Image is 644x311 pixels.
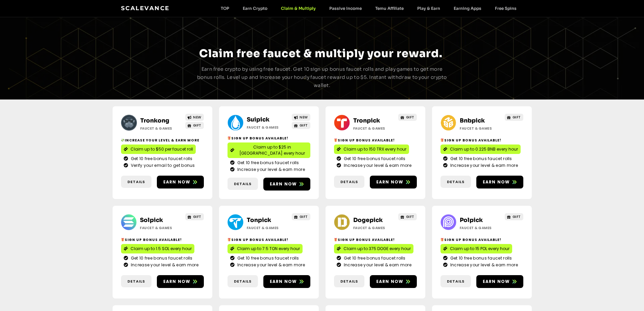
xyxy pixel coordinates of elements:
span: Get 10 free bonus faucet rolls [342,255,406,261]
a: Earn Crypto [236,6,274,11]
h2: Increase your level & earn more [121,138,204,143]
span: Increase your level & earn more [342,162,411,169]
p: Earn free crypto by using free faucet. Get 10 sign up bonus faucet rolls and play games to get mo... [196,65,448,89]
h2: Faucet & Games [140,126,183,131]
span: NEW [300,115,308,120]
h2: Sign Up Bonus Available! [228,237,310,242]
span: Earn now [163,279,191,285]
a: Earn now [476,275,523,288]
h2: Sign Up Bonus Available! [334,237,417,242]
span: Get 10 free bonus faucet rolls [129,255,193,261]
img: 🎁 [228,238,231,241]
span: Earn now [270,181,297,187]
span: Increase your level & earn more [449,162,518,169]
a: GIFT [505,114,523,121]
a: Scalevance [121,5,170,12]
a: Earn now [157,275,204,288]
img: 🎁 [334,238,337,241]
a: Details [334,176,364,188]
a: Free Spins [488,6,523,11]
span: Get 10 free bonus faucet rolls [236,160,299,166]
img: 🎁 [228,136,231,140]
a: Claim up to 7.5 TON every hour [228,244,303,253]
span: Claim up to 1.5 SOL every hour [130,246,192,252]
a: Earning Apps [447,6,488,11]
a: Dogepick [353,217,383,224]
a: Tronkong [140,117,169,124]
span: GIFT [300,123,308,128]
span: Get 10 free bonus faucet rolls [129,156,193,162]
a: Earn now [370,275,417,288]
span: Earn now [270,279,297,285]
a: Details [121,176,151,188]
a: GIFT [398,114,417,121]
h2: Faucet & Games [247,225,289,230]
a: Suipick [247,116,269,123]
a: Earn now [157,176,204,188]
nav: Menu [214,6,523,11]
span: NEW [193,115,201,120]
a: Polpick [460,217,483,224]
img: 🎁 [121,238,124,241]
a: Claim up to 15 POL every hour [440,244,512,253]
span: Claim free faucet & multiply your reward. [199,47,443,60]
span: Increase your level & earn more [129,262,198,268]
a: Earn now [476,176,523,188]
span: Increase your level & earn more [236,166,305,173]
a: GIFT [185,213,204,220]
a: Claim up to 1.5 SOL every hour [121,244,194,253]
span: Details [340,279,358,284]
span: Claim up to 150 TRX every hour [343,146,406,152]
a: Play & Earn [410,6,447,11]
span: GIFT [406,214,414,219]
img: 🎁 [334,138,337,142]
span: Earn now [163,179,191,185]
span: Earn now [376,179,404,185]
a: Tonpick [247,217,271,224]
a: Claim up to 375 DOGE every hour [334,244,413,253]
a: NEW [292,114,310,121]
span: Details [234,279,252,284]
h2: Sign Up Bonus Available! [228,136,310,141]
a: Details [440,275,471,288]
span: Get 10 free bonus faucet rolls [342,156,406,162]
a: Solpick [140,217,163,224]
span: Increase your level & earn more [342,262,411,268]
span: Earn now [376,279,404,285]
span: Details [447,279,464,284]
a: Passive Income [323,6,368,11]
h2: Sign Up Bonus Available! [334,138,417,143]
h2: Faucet & Games [140,225,182,230]
h2: Sign Up Bonus Available! [440,237,523,242]
span: Claim up to 7.5 TON every hour [237,246,300,252]
span: GIFT [193,214,201,219]
a: Claim & Multiply [274,6,323,11]
a: Details [228,178,258,190]
a: Earn now [370,176,417,188]
span: Details [447,179,464,185]
span: Get 10 free bonus faucet rolls [449,255,512,261]
span: Increase your level & earn more [236,262,305,268]
span: GIFT [512,214,521,219]
span: Claim up to 0.225 BNB every hour [450,146,518,152]
a: Details [334,275,364,288]
span: Verify your email to get bonus [129,162,195,169]
a: GIFT [292,213,310,220]
span: GIFT [193,123,201,128]
span: Details [127,179,145,185]
a: Claim up to 0.225 BNB every hour [440,145,521,154]
a: Claim up to $25 in [GEOGRAPHIC_DATA] every hour [228,142,310,158]
span: Get 10 free bonus faucet rolls [449,156,512,162]
a: Details [121,275,151,288]
img: 💸 [121,138,124,142]
img: 🎁 [440,238,444,241]
a: TOP [214,6,236,11]
h2: Faucet & Games [460,225,502,230]
a: GIFT [292,122,310,129]
h2: Faucet & Games [353,225,396,230]
h2: Sign Up Bonus Available! [121,237,204,242]
h2: Faucet & Games [353,126,396,131]
a: GIFT [398,213,417,220]
a: GIFT [505,213,523,220]
h2: Faucet & Games [460,126,502,131]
